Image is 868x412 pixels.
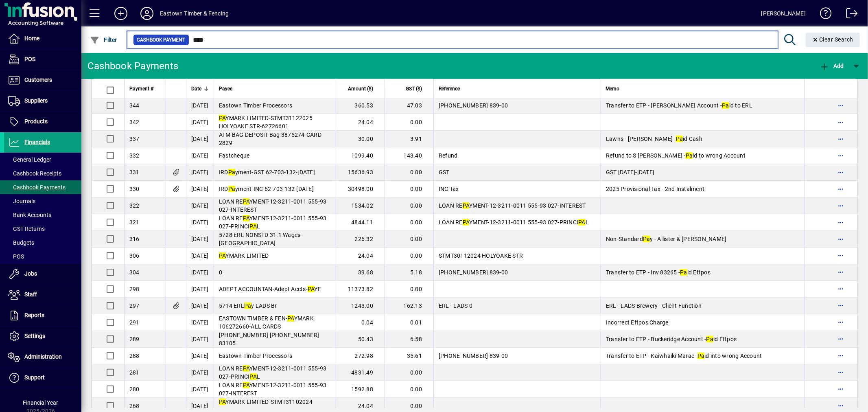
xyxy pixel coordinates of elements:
span: Budgets [8,239,34,246]
td: 4831.49 [336,364,385,381]
td: [DATE] [186,331,214,348]
td: 0.00 [385,281,433,298]
span: Clear Search [812,36,854,43]
span: Incorrect Eftpos Charge [606,319,669,326]
button: More options [834,132,847,145]
em: PA [243,365,250,372]
a: Logout [840,2,858,28]
span: Transfer to ETP - Kaiwhaiki Marae - id into wrong Account [606,353,762,359]
span: 332 [129,152,140,159]
div: Payment # [129,84,161,93]
a: POS [4,250,81,263]
button: Add [108,6,134,21]
span: LOAN RE YMENT-12-3211-0011 555-93 027-PRINCI L [219,215,327,230]
a: Settings [4,326,81,346]
em: PA [308,286,315,292]
div: Date [191,84,209,93]
td: [DATE] [186,248,214,264]
span: 331 [129,169,140,175]
span: IRD yment-INC 62-703-132-[DATE] [219,186,314,192]
span: Cashbook Receipts [8,170,61,177]
a: General Ledger [4,153,81,167]
span: Financial Year [23,399,59,406]
span: GST [439,169,450,175]
button: More options [834,333,847,346]
span: ADEPT ACCOUNTAN-Adept Accts- YE [219,286,321,292]
span: General Ledger [8,156,51,163]
span: 342 [129,119,140,125]
em: PA [578,219,586,226]
span: POS [8,253,24,260]
td: 30.00 [336,131,385,147]
span: GST Returns [8,226,45,232]
button: More options [834,349,847,362]
em: PA [287,315,294,322]
span: 291 [129,319,140,326]
span: 288 [129,353,140,359]
span: 280 [129,386,140,392]
td: 1534.02 [336,197,385,214]
td: [DATE] [186,147,214,164]
td: [DATE] [186,214,214,231]
em: PA [219,252,226,259]
em: PA [250,223,257,230]
span: 281 [129,369,140,376]
span: INC Tax [439,186,459,192]
button: Filter [88,33,119,47]
td: [DATE] [186,264,214,281]
td: [DATE] [186,298,214,314]
span: 297 [129,302,140,309]
td: 0.00 [385,197,433,214]
span: YMARK LIMITED [219,252,269,259]
span: [PHONE_NUMBER] [PHONE_NUMBER] 83105 [219,332,319,346]
a: Bank Accounts [4,208,81,222]
span: Refund to S [PERSON_NAME] - id to wrong Account [606,152,746,159]
td: 6.58 [385,331,433,348]
span: Add [820,63,844,69]
div: Eastown Timber & Fencing [160,7,229,20]
td: 0.00 [385,114,433,131]
button: Add [818,59,846,73]
td: 1243.00 [336,298,385,314]
span: EASTOWN TIMBER & FEN- YMARK 106272660-ALL CARDS [219,315,314,330]
em: PA [243,382,250,388]
td: 162.13 [385,298,433,314]
span: 304 [129,269,140,276]
button: Clear [806,33,860,47]
span: 344 [129,102,140,109]
a: Customers [4,70,81,90]
td: 360.53 [336,97,385,114]
div: Memo [606,84,800,93]
span: [PHONE_NUMBER] 839-00 [439,102,508,109]
em: PA [463,202,470,209]
button: More options [834,166,847,179]
em: Pa [706,336,714,342]
em: PA [250,373,257,380]
td: 11373.82 [336,281,385,298]
td: [DATE] [186,114,214,131]
td: 0.01 [385,314,433,331]
span: Eastown Timber Processors [219,102,292,109]
div: Amount ($) [341,84,380,93]
em: PA [243,198,250,205]
a: Staff [4,285,81,305]
em: PA [219,115,226,121]
span: Amount ($) [348,84,373,93]
span: 316 [129,236,140,242]
button: More options [834,182,847,195]
td: 0.00 [385,214,433,231]
span: Financials [24,139,50,145]
span: GST [DATE]-[DATE] [606,169,654,175]
span: Non-Standard y - Allister & [PERSON_NAME] [606,236,727,242]
span: Support [24,374,45,381]
em: Pa [228,169,236,175]
span: [PHONE_NUMBER] 839-00 [439,353,508,359]
td: 0.00 [385,364,433,381]
span: [PHONE_NUMBER] 839-00 [439,269,508,276]
em: PA [243,215,250,221]
a: Budgets [4,236,81,250]
span: Cashbook Payments [8,184,66,191]
span: LOAN RE YMENT-12-3211-0011 555-93 027-PRINCI L [439,219,589,226]
td: 272.98 [336,348,385,364]
span: Reference [439,84,460,93]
